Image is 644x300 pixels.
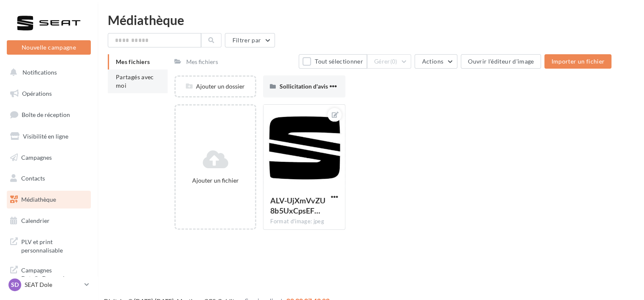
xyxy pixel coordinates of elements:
p: SEAT Dole [25,281,81,289]
span: ALV-UjXmVvZU8b5UxCpsEFev37c_2YgNE3SF9GomgQoka-AlK4fI7qPz [270,196,325,215]
span: Mes fichiers [116,58,150,65]
span: Partagés avec moi [116,73,154,89]
a: Campagnes DataOnDemand [5,261,92,286]
a: Opérations [5,85,92,103]
button: Gérer(0) [367,54,412,69]
button: Actions [414,54,457,69]
button: Ouvrir l'éditeur d'image [461,54,541,69]
span: Visibilité en ligne [23,133,68,140]
span: SD [11,281,19,289]
span: Notifications [22,69,57,76]
button: Importer un fichier [544,54,611,69]
span: Contacts [21,175,45,182]
a: PLV et print personnalisable [5,233,92,258]
a: Visibilité en ligne [5,128,92,145]
div: Format d'image: jpeg [270,218,338,225]
span: Boîte de réception [22,111,70,118]
span: Campagnes [21,153,52,161]
span: PLV et print personnalisable [21,236,87,254]
a: Contacts [5,169,92,187]
span: Actions [422,58,443,65]
a: Campagnes [5,149,92,167]
a: Boîte de réception [5,106,92,124]
div: Mes fichiers [186,58,218,66]
span: Opérations [22,90,52,97]
button: Notifications [5,64,89,81]
button: Nouvelle campagne [7,40,91,55]
span: (0) [390,58,398,65]
span: Importer un fichier [551,58,605,65]
div: Ajouter un fichier [179,176,252,185]
span: Calendrier [21,217,50,224]
a: Médiathèque [5,191,92,208]
span: Campagnes DataOnDemand [21,264,87,283]
div: Ajouter un dossier [176,82,255,91]
button: Filtrer par [225,33,275,47]
span: Médiathèque [21,196,56,203]
a: Calendrier [5,212,92,230]
button: Tout sélectionner [299,54,367,69]
span: Sollicitation d'avis [279,83,328,90]
div: Médiathèque [108,14,634,26]
a: SD SEAT Dole [7,277,91,293]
